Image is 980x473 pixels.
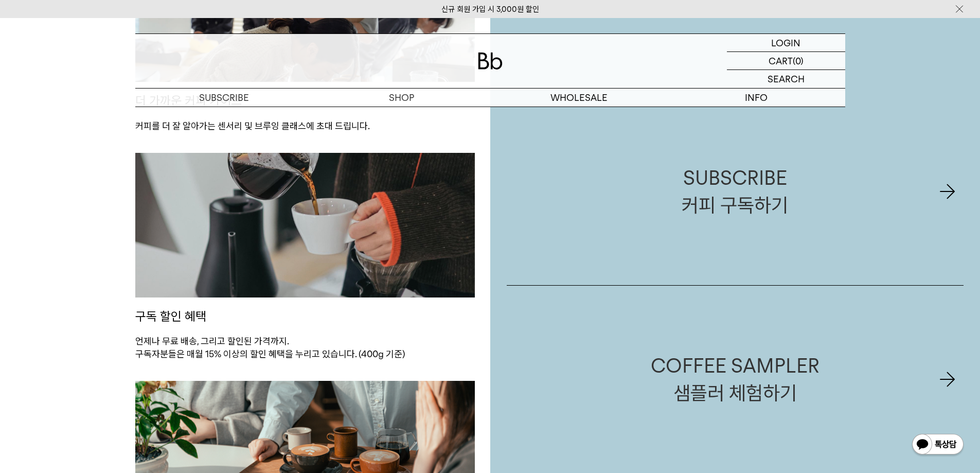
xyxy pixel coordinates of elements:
[478,52,503,69] img: 로고
[135,89,313,107] a: SUBSCRIBE
[793,52,804,69] p: (0)
[135,153,475,297] img: 커피 정기구매
[135,297,475,336] p: 구독 할인 혜택
[135,335,475,360] p: 언제나 무료 배송, 그리고 할인된 가격까지. 구독자분들은 매월 15% 이상의 할인 혜택을 누리고 있습니다. (400g 기준)
[769,52,793,69] p: CART
[727,52,845,70] a: CART (0)
[651,352,819,407] div: COFFEE SAMPLER 샘플러 체험하기
[668,89,845,107] p: INFO
[507,98,964,285] a: SUBSCRIBE커피 구독하기
[135,120,475,132] p: 커피를 더 잘 알아가는 센서리 및 브루잉 클래스에 초대 드립니다.
[911,433,965,458] img: 카카오톡 채널 1:1 채팅 버튼
[490,89,668,107] p: WHOLESALE
[682,164,788,219] div: SUBSCRIBE 커피 구독하기
[771,34,800,51] p: LOGIN
[768,70,805,88] p: SEARCH
[727,34,845,52] a: LOGIN
[441,5,539,14] a: 신규 회원 가입 시 3,000원 할인
[313,89,490,107] a: SHOP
